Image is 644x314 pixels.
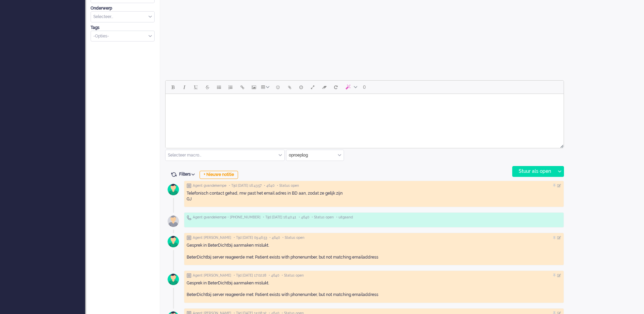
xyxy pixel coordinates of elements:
span: • Tijd [DATE] 16:40:41 [263,215,296,220]
img: avatar [165,181,182,198]
img: ic_note_grey.svg [187,183,191,188]
img: avatar [165,213,182,230]
button: Italic [178,81,190,93]
div: Select Tags [91,31,155,42]
button: Fullscreen [307,81,318,93]
div: + Nieuwe notitie [200,171,238,179]
span: • Tijd [DATE] 17:02:28 [234,273,266,278]
div: Telefonisch contact gehad, mw past het email adres in BD aan, zodat ze gelijk zijn GJ [187,191,561,202]
span: • Tijd [DATE] 09:46:53 [234,235,267,240]
span: • 4640 [299,215,309,220]
span: • 4640 [269,235,280,240]
span: Agent [PERSON_NAME] [193,235,231,240]
button: Bullet list [213,81,225,93]
button: Insert/edit image [248,81,260,93]
span: • Status open [282,235,304,240]
button: Reset content [330,81,342,93]
button: Table [260,81,272,93]
span: • Status open [312,215,334,220]
img: ic_telephone_grey.svg [187,215,191,220]
span: • Status open [277,183,299,188]
div: Onderwerp [91,5,155,11]
span: 0 [363,84,366,90]
button: Underline [190,81,202,93]
button: 0 [360,81,369,93]
div: Gesprek in BeterDichtbij aanmaken mislukt. BeterDichtbij server reageerde met: Patient exists wit... [187,243,561,260]
span: • 4640 [264,183,274,188]
button: Delay message [295,81,307,93]
img: avatar [165,271,182,288]
button: Bold [167,81,178,93]
button: Numbered list [225,81,236,93]
div: Gesprek in BeterDichtbij aanmaken mislukt. BeterDichtbij server reageerde met: Patient exists wit... [187,280,561,298]
div: Resize [558,142,564,148]
button: Emoticons [272,81,284,93]
button: Insert/edit link [236,81,248,93]
button: Strikethrough [202,81,213,93]
span: • uitgaand [336,215,353,220]
div: Tags [91,25,155,31]
button: Clear formatting [318,81,330,93]
img: ic_note_grey.svg [187,273,191,278]
span: Agent gvandekempe • [PHONE_NUMBER] [193,215,261,220]
img: avatar [165,233,182,250]
span: • Tijd [DATE] 16:43:57 [229,183,262,188]
button: Add attachment [284,81,295,93]
span: Filters [179,172,197,177]
span: • 4640 [269,273,279,278]
span: • Status open [282,273,304,278]
span: Agent gvandekempe [193,183,226,188]
button: AI [342,81,360,93]
div: Stuur als open [513,166,555,177]
img: ic_note_grey.svg [187,235,191,240]
span: Agent [PERSON_NAME] [193,273,231,278]
iframe: Rich Text Area [166,94,564,142]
